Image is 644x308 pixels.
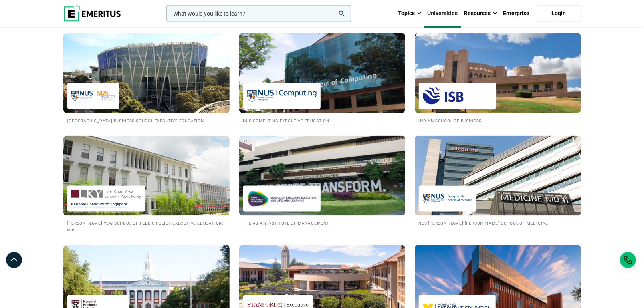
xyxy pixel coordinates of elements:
img: Asian Institute of Management [247,190,317,208]
a: Login [537,5,581,22]
img: Lee Kuan Yew School of Public Policy Executive Education, NUS [71,190,141,208]
a: Universities We Work With National University of Singapore Business School Executive Education [G... [63,33,230,124]
img: Universities We Work With [415,33,581,113]
img: Universities We Work With [63,136,230,216]
a: Universities We Work With NUS Computing Executive Education NUS Computing Executive Education [239,33,405,124]
a: Universities We Work With Asian Institute of Management The Asian Institute of Management [239,136,405,227]
img: NUS Yong Loo Lin School of Medicine [423,190,472,208]
a: Universities We Work With Indian School of Business Indian School of Business [415,33,581,124]
img: National University of Singapore Business School Executive Education [71,87,115,105]
a: Universities We Work With Lee Kuan Yew School of Public Policy Executive Education, NUS [PERSON_N... [63,136,230,233]
h2: [GEOGRAPHIC_DATA] Business School Executive Education [67,117,226,124]
a: Universities We Work With NUS Yong Loo Lin School of Medicine NUS [PERSON_NAME] [PERSON_NAME] Sch... [415,136,581,227]
img: Universities We Work With [231,29,414,117]
h2: Indian School of Business [419,117,577,124]
img: Universities We Work With [63,33,230,113]
input: woocommerce-product-search-field-0 [166,5,351,22]
h2: The Asian Institute of Management [243,220,401,227]
img: NUS Computing Executive Education [247,87,317,105]
img: Universities We Work With [239,136,405,216]
img: Indian School of Business [423,87,492,105]
h2: NUS [PERSON_NAME] [PERSON_NAME] School of Medicine [419,220,577,227]
img: Universities We Work With [415,136,581,216]
h2: NUS Computing Executive Education [243,117,401,124]
h2: [PERSON_NAME] Yew School of Public Policy Executive Education, NUS [67,220,226,233]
